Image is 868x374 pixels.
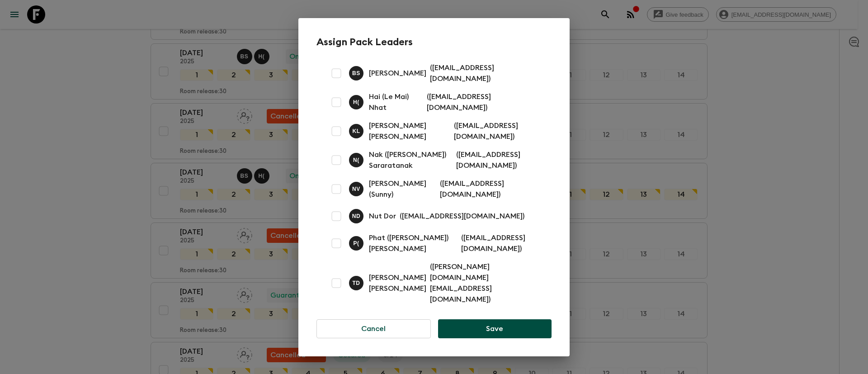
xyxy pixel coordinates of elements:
p: ( [EMAIL_ADDRESS][DOMAIN_NAME] ) [427,91,541,113]
p: K L [352,128,360,135]
p: Nak ([PERSON_NAME]) Sararatanak [369,149,453,171]
p: [PERSON_NAME] [PERSON_NAME] [369,120,450,142]
p: ( [EMAIL_ADDRESS][DOMAIN_NAME] ) [440,178,541,200]
p: ( [EMAIL_ADDRESS][DOMAIN_NAME] ) [454,120,541,142]
p: T D [352,279,360,287]
p: N V [352,185,360,193]
h2: Assign Pack Leaders [316,36,552,48]
p: ( [EMAIL_ADDRESS][DOMAIN_NAME] ) [461,232,541,254]
p: ( [PERSON_NAME][DOMAIN_NAME][EMAIL_ADDRESS][DOMAIN_NAME] ) [430,261,541,305]
p: N D [352,213,361,220]
p: Phat ([PERSON_NAME]) [PERSON_NAME] [369,232,458,254]
p: [PERSON_NAME] [PERSON_NAME] [369,272,426,294]
p: H ( [353,99,359,106]
p: [PERSON_NAME] (Sunny) [369,178,436,200]
p: N ( [353,156,359,164]
p: ( [EMAIL_ADDRESS][DOMAIN_NAME] ) [400,211,524,222]
p: [PERSON_NAME] [369,68,426,79]
p: Nut Dor [369,211,396,222]
p: ( [EMAIL_ADDRESS][DOMAIN_NAME] ) [430,62,541,84]
button: Cancel [316,319,431,338]
button: Save [438,319,552,338]
p: P ( [353,240,359,247]
p: B S [352,70,360,77]
p: Hai (Le Mai) Nhat [369,91,423,113]
p: ( [EMAIL_ADDRESS][DOMAIN_NAME] ) [456,149,541,171]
